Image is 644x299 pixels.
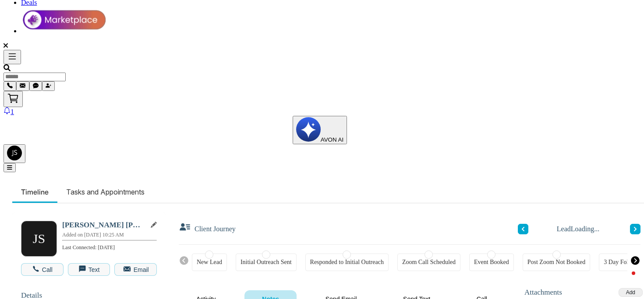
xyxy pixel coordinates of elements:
iframe: Intercom live chat [614,269,635,290]
div: Event Booked [474,258,509,267]
button: Call [21,263,64,276]
div: J S [21,221,57,257]
p: Last Connected: [DATE] [62,243,157,251]
li: Timeline [12,181,57,203]
a: 1 [4,108,14,115]
div: Zoom Call Scheduled [402,258,456,267]
div: Responded to Initial Outreach [310,258,384,267]
div: Post Zoom Not Booked [527,258,586,267]
div: New Lead [197,258,222,267]
li: Tasks and Appointments [57,181,153,203]
h3: Client Journey [179,221,236,237]
div: Initial Outreach Sent [241,258,292,267]
h2: [PERSON_NAME] [PERSON_NAME] [62,221,143,229]
h3: Attachments [524,288,562,297]
button: Add [619,288,643,297]
button: Text [68,263,110,276]
span: AVON AI [321,136,343,143]
img: Lead Flow [296,117,321,142]
img: Market-place.gif [21,7,106,33]
button: Email [114,263,157,276]
p: Added on [DATE] 10:25 AM [62,232,157,238]
span: Add [619,288,643,296]
img: User Avatar [7,146,22,160]
span: 1 [11,108,14,115]
span: Lead Loading... [557,225,599,233]
button: AVON AI [293,116,347,144]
